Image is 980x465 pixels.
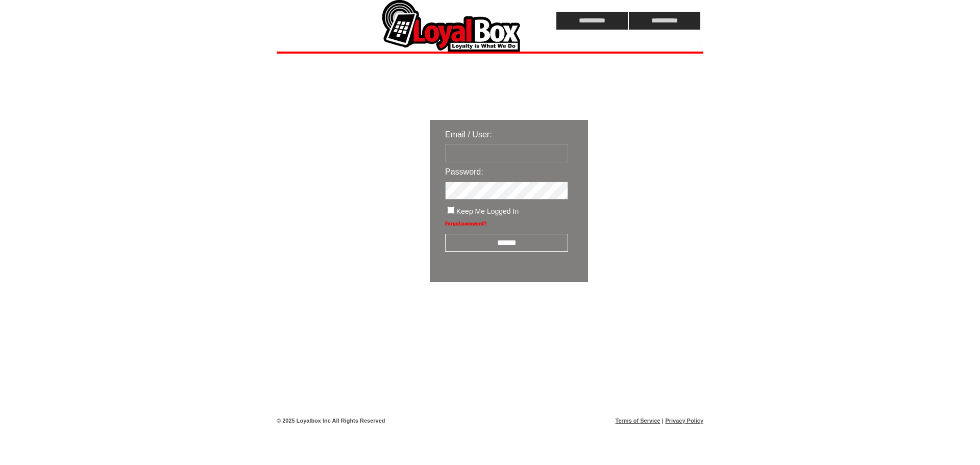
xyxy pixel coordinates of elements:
a: Terms of Service [616,418,660,424]
span: Keep Me Logged In [456,207,519,215]
span: | [662,418,664,424]
a: Forgot password? [445,221,486,226]
span: Email / User: [445,130,492,139]
span: © 2025 Loyalbox Inc All Rights Reserved [277,418,385,424]
a: Privacy Policy [665,418,703,424]
span: Password: [445,167,483,176]
img: transparent.png [618,307,669,320]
